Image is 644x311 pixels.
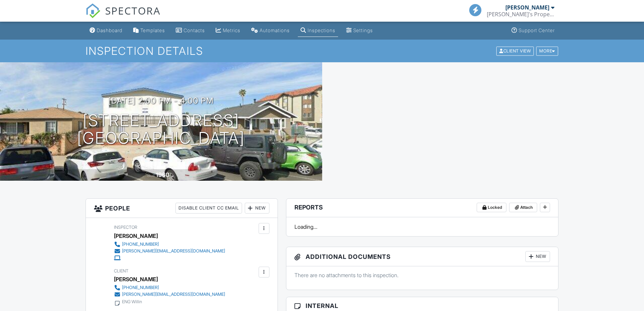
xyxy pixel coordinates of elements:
[245,203,269,214] div: New
[114,231,158,241] div: [PERSON_NAME]
[87,24,125,37] a: Dashboard
[147,173,155,178] span: Built
[298,24,338,37] a: Inspections
[173,24,208,37] a: Contacts
[213,24,243,37] a: Metrics
[86,3,100,18] img: The Best Home Inspection Software - Spectora
[114,268,128,273] span: Client
[122,299,142,305] div: ENG Willin
[122,292,225,297] div: [PERSON_NAME][EMAIL_ADDRESS][DOMAIN_NAME]
[260,27,290,33] div: Automations
[114,225,137,230] span: Inspector
[509,24,557,37] a: Support Center
[86,45,559,57] h1: Inspection Details
[286,247,558,266] h3: Additional Documents
[114,274,158,284] div: [PERSON_NAME]
[86,199,278,218] h3: People
[122,242,159,247] div: [PHONE_NUMBER]
[108,96,214,105] h3: [DATE] 2:00 pm - 4:00 pm
[140,27,165,33] div: Templates
[308,27,335,33] div: Inspections
[496,46,534,55] div: Client View
[184,27,205,33] div: Contacts
[156,171,169,178] div: 1960
[248,24,292,37] a: Automations (Basic)
[536,46,558,55] div: More
[353,27,373,33] div: Settings
[122,248,225,254] div: [PERSON_NAME][EMAIL_ADDRESS][DOMAIN_NAME]
[105,3,161,18] span: SPECTORA
[114,241,225,248] a: [PHONE_NUMBER]
[223,27,240,33] div: Metrics
[122,285,159,290] div: [PHONE_NUMBER]
[130,24,168,37] a: Templates
[175,203,242,214] div: Disable Client CC Email
[496,48,535,53] a: Client View
[97,27,122,33] div: Dashboard
[519,27,555,33] div: Support Center
[114,284,225,291] a: [PHONE_NUMBER]
[294,271,550,279] p: There are no attachments to this inspection.
[343,24,376,37] a: Settings
[487,11,554,18] div: Patrick's Property Maintenance Service
[114,248,225,254] a: [PERSON_NAME][EMAIL_ADDRESS][DOMAIN_NAME]
[525,251,550,262] div: New
[77,112,245,148] h1: [STREET_ADDRESS] [GEOGRAPHIC_DATA]
[86,9,161,23] a: SPECTORA
[505,4,549,11] div: [PERSON_NAME]
[114,291,225,298] a: [PERSON_NAME][EMAIL_ADDRESS][DOMAIN_NAME]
